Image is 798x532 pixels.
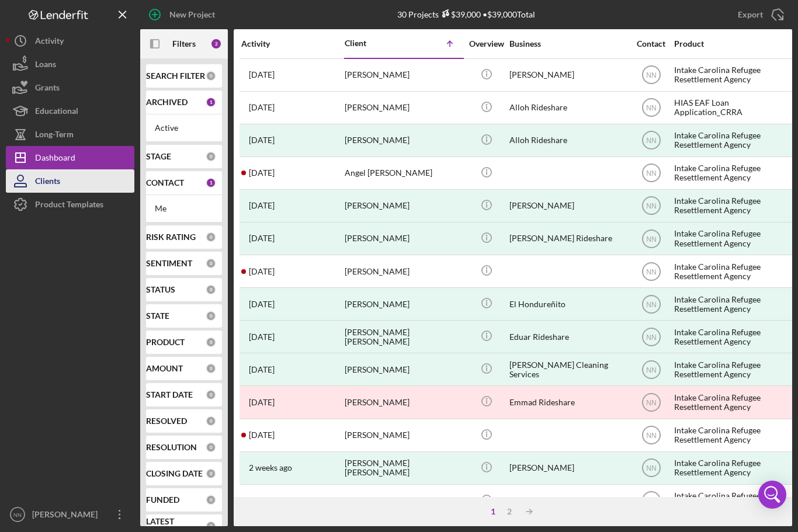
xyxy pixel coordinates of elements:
[674,223,791,254] div: Intake Carolina Refugee Resettlement Agency
[6,169,134,193] button: Clients
[206,284,216,295] div: 0
[509,92,626,123] div: Alloh Rideshare
[674,485,791,516] div: Intake Carolina Refugee Resettlement Agency
[206,495,216,505] div: 0
[249,70,275,79] time: 2025-07-03 16:15
[674,288,791,319] div: Intake Carolina Refugee Resettlement Agency
[674,92,791,123] div: HIAS EAF Loan Application_CRRA
[646,399,656,407] text: NN
[646,333,656,341] text: NN
[646,366,656,374] text: NN
[646,464,656,472] text: NN
[6,503,134,526] button: NN[PERSON_NAME]
[35,76,60,102] div: Grants
[206,311,216,321] div: 0
[169,3,215,26] div: New Project
[155,123,213,133] div: Active
[6,193,134,216] button: Product Templates
[29,503,105,529] div: [PERSON_NAME]
[345,485,462,516] div: [PERSON_NAME]
[13,512,22,518] text: NN
[726,3,792,26] button: Export
[35,99,78,126] div: Educational
[6,76,134,99] button: Grants
[674,453,791,484] div: Intake Carolina Refugee Resettlement Agency
[509,288,626,319] div: El Hondureñito
[249,168,275,178] time: 2024-10-24 14:28
[345,190,462,221] div: [PERSON_NAME]
[646,202,656,210] text: NN
[509,190,626,221] div: [PERSON_NAME]
[509,453,626,484] div: [PERSON_NAME]
[6,29,134,53] button: Activity
[674,256,791,287] div: Intake Carolina Refugee Resettlement Agency
[439,9,481,19] div: $39,000
[146,416,187,426] b: RESOLVED
[249,201,275,210] time: 2025-07-24 14:58
[155,204,213,213] div: Me
[646,300,656,308] text: NN
[146,259,192,268] b: SENTIMENT
[249,463,292,472] time: 2025-09-18 16:17
[646,497,656,505] text: NN
[674,354,791,385] div: Intake Carolina Refugee Resettlement Agency
[646,71,656,79] text: NN
[6,53,134,76] button: Loans
[146,495,179,505] b: FUNDED
[172,39,196,48] b: Filters
[206,258,216,269] div: 0
[345,387,462,418] div: [PERSON_NAME]
[35,53,56,79] div: Loans
[206,468,216,479] div: 0
[206,390,216,400] div: 0
[501,507,518,516] div: 2
[674,420,791,451] div: Intake Carolina Refugee Resettlement Agency
[509,354,626,385] div: [PERSON_NAME] Cleaning Services
[206,178,216,188] div: 1
[146,469,203,478] b: CLOSING DATE
[140,3,227,26] button: New Project
[146,71,205,81] b: SEARCH FILTER
[206,442,216,453] div: 0
[397,9,535,19] div: 30 Projects • $39,000 Total
[646,432,656,440] text: NN
[674,190,791,221] div: Intake Carolina Refugee Resettlement Agency
[6,123,134,146] a: Long-Term
[210,38,222,50] div: 2
[241,39,344,48] div: Activity
[146,390,193,399] b: START DATE
[509,387,626,418] div: Emmad Rideshare
[464,39,508,48] div: Overview
[206,71,216,81] div: 0
[206,151,216,162] div: 0
[146,178,184,187] b: CONTACT
[345,223,462,254] div: [PERSON_NAME]
[345,125,462,156] div: [PERSON_NAME]
[146,338,185,347] b: PRODUCT
[249,332,275,342] time: 2025-07-08 20:55
[345,420,462,451] div: [PERSON_NAME]
[345,354,462,385] div: [PERSON_NAME]
[249,234,275,243] time: 2025-07-24 16:07
[345,92,462,123] div: [PERSON_NAME]
[345,453,462,484] div: [PERSON_NAME] [PERSON_NAME]
[674,39,791,48] div: Product
[345,39,403,48] div: Client
[146,443,197,452] b: RESOLUTION
[146,285,175,294] b: STATUS
[249,103,275,112] time: 2025-07-07 18:20
[6,99,134,123] button: Educational
[35,169,60,196] div: Clients
[345,288,462,319] div: [PERSON_NAME]
[35,193,103,219] div: Product Templates
[35,123,74,149] div: Long-Term
[646,235,656,243] text: NN
[758,481,786,509] div: Open Intercom Messenger
[249,300,275,309] time: 2025-07-18 16:11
